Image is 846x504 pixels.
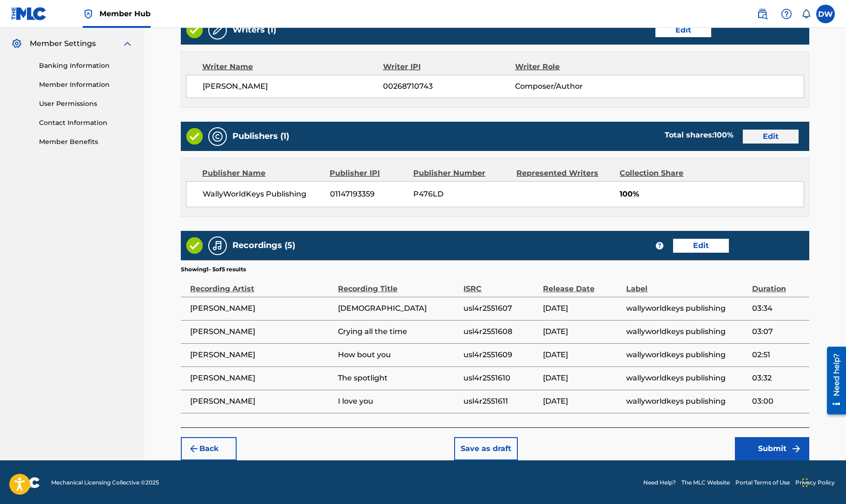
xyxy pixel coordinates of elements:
[232,25,276,35] h5: Writers (1)
[543,303,621,314] span: [DATE]
[190,396,333,407] span: [PERSON_NAME]
[338,274,459,295] div: Recording Title
[735,437,809,460] button: Submit
[743,130,799,144] button: Edit
[757,8,768,20] img: search
[463,303,538,314] span: usl4r2551607
[752,326,805,337] span: 03:07
[752,349,805,360] span: 02:51
[626,274,747,295] div: Label
[752,396,805,407] span: 03:00
[203,189,323,200] span: WallyWorldKeys Publishing
[463,274,538,295] div: ISRC
[83,8,94,20] img: Top Rightsholder
[801,9,811,19] div: Notifications
[515,61,635,72] div: Writer Role
[39,99,133,109] a: User Permissions
[753,5,772,23] a: Public Search
[735,478,790,487] a: Portal Terms of Use
[338,396,459,407] span: I love you
[413,189,509,200] span: P476LD
[39,80,133,90] a: Member Information
[626,396,747,407] span: wallyworldkeys publishing
[626,326,747,337] span: wallyworldkeys publishing
[463,349,538,360] span: usl4r2551609
[338,373,459,384] span: The spotlight
[655,23,711,37] button: Edit
[330,168,406,179] div: Publisher IPI
[620,168,710,179] div: Collection Share
[383,81,515,92] span: 00268710743
[338,349,459,360] span: How bout you
[795,478,835,487] a: Privacy Policy
[190,349,333,360] span: [PERSON_NAME]
[463,373,538,384] span: usl4r2551610
[752,303,805,314] span: 03:34
[212,131,223,142] img: Publishers
[202,61,383,72] div: Writer Name
[232,131,289,142] h5: Publishers (1)
[186,128,203,144] img: Valid
[656,242,663,249] span: ?
[122,38,133,49] img: expand
[11,477,40,488] img: logo
[463,326,538,337] span: usl4r2551608
[39,118,133,128] a: Contact Information
[186,237,203,254] img: Valid
[212,25,223,36] img: Writers
[232,240,295,251] h5: Recordings (5)
[820,343,846,418] iframe: Resource Center
[802,469,808,497] div: Drag
[330,189,407,200] span: 01147193359
[11,38,22,49] img: Member Settings
[383,61,516,72] div: Writer IPI
[212,240,223,251] img: Recordings
[30,38,96,49] span: Member Settings
[190,303,333,314] span: [PERSON_NAME]
[463,396,538,407] span: usl4r2551611
[202,168,323,179] div: Publisher Name
[190,326,333,337] span: [PERSON_NAME]
[752,373,805,384] span: 03:32
[626,303,747,314] span: wallyworldkeys publishing
[752,274,805,295] div: Duration
[543,274,621,295] div: Release Date
[190,373,333,384] span: [PERSON_NAME]
[543,349,621,360] span: [DATE]
[454,437,518,460] button: Save as draft
[714,131,734,139] span: 100 %
[800,459,846,504] iframe: Chat Widget
[816,5,835,23] div: User Menu
[543,373,621,384] span: [DATE]
[338,303,459,314] span: [DEMOGRAPHIC_DATA]
[51,478,159,487] span: Mechanical Licensing Collective © 2025
[181,265,246,274] p: Showing 1 - 5 of 5 results
[543,326,621,337] span: [DATE]
[203,81,383,92] span: [PERSON_NAME]
[665,130,734,141] div: Total shares:
[626,373,747,384] span: wallyworldkeys publishing
[11,7,47,20] img: MLC Logo
[620,189,804,200] span: 100%
[413,168,509,179] div: Publisher Number
[791,443,802,454] img: f7272a7cc735f4ea7f67.svg
[626,349,747,360] span: wallyworldkeys publishing
[516,168,613,179] div: Represented Writers
[188,443,199,454] img: 7ee5dd4eb1f8a8e3ef2f.svg
[673,239,729,253] button: Edit
[338,326,459,337] span: Crying all the time
[181,437,237,460] button: Back
[190,274,333,295] div: Recording Artist
[777,5,796,23] div: Help
[39,137,133,147] a: Member Benefits
[781,8,792,20] img: help
[39,61,133,71] a: Banking Information
[186,22,203,38] img: Valid
[543,396,621,407] span: [DATE]
[515,81,635,92] span: Composer/Author
[681,478,730,487] a: The MLC Website
[99,8,151,19] span: Member Hub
